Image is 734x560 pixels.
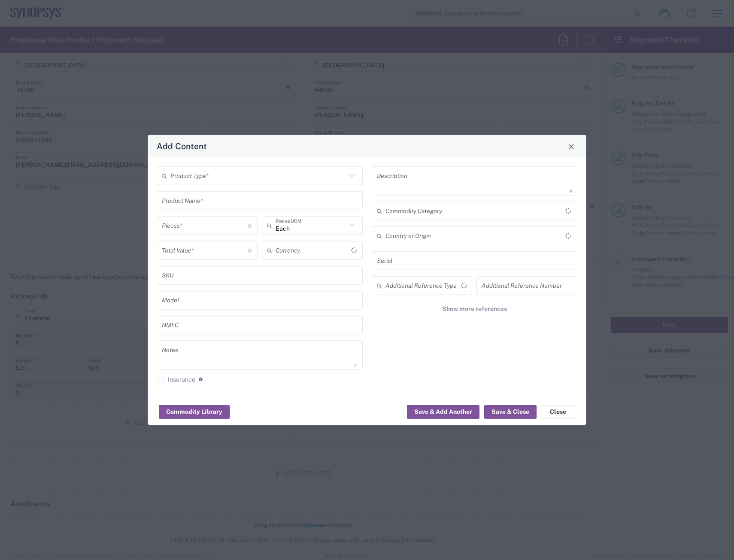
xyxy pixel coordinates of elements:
[407,405,479,418] button: Save & Add Another
[157,140,207,152] h4: Add Content
[541,405,575,418] button: Close
[565,140,577,152] button: Close
[484,405,537,418] button: Save & Close
[157,376,195,383] label: Insurance
[442,305,507,313] span: Show more references
[159,405,230,418] button: Commodity Library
